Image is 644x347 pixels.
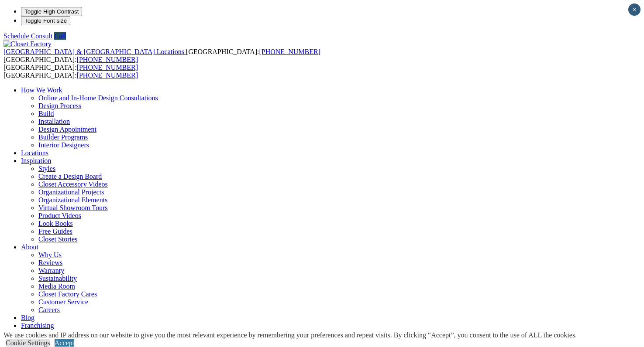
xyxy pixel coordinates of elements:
span: Toggle Font size [24,17,67,24]
span: [GEOGRAPHIC_DATA]: [GEOGRAPHIC_DATA]: [3,48,320,63]
a: Careers [38,306,60,313]
a: Design Process [38,102,81,109]
a: Customer Service [38,298,88,306]
a: Franchising [21,322,54,329]
img: Closet Factory [3,40,52,48]
a: Online and In-Home Design Consultations [38,94,158,102]
a: Locations [21,149,48,156]
div: We use cookies and IP address on our website to give you the most relevant experience by remember... [3,331,577,339]
a: Warranty [38,267,64,274]
button: Toggle High Contrast [21,7,82,16]
a: Sustainability [38,275,77,282]
a: Media Room [38,282,75,290]
a: Cookie Settings [6,339,50,347]
button: Close [628,3,641,16]
a: Blog [21,314,34,321]
a: Design Appointment [38,126,96,133]
a: Organizational Projects [38,188,104,196]
a: Closet Accessory Videos [38,180,108,188]
a: About [21,243,38,251]
a: Reviews [38,259,62,266]
a: Free Guides [38,228,72,235]
a: Create a Design Board [38,173,102,180]
a: [GEOGRAPHIC_DATA] & [GEOGRAPHIC_DATA] Locations [3,48,186,55]
button: Toggle Font size [21,16,70,25]
a: [PHONE_NUMBER] [259,48,320,55]
a: Builder Programs [38,133,88,141]
a: How We Work [21,86,62,94]
a: Product Videos [38,212,81,219]
a: Styles [38,165,55,172]
a: Virtual Showroom Tours [38,204,108,211]
a: [PHONE_NUMBER] [77,64,138,71]
a: Accept [55,339,74,347]
a: [PHONE_NUMBER] [77,71,138,79]
a: Closet Stories [38,235,77,243]
a: Interior Designers [38,141,89,149]
a: Call [54,32,66,40]
a: Closet Factory Cares [38,290,97,298]
a: Organizational Elements [38,196,107,204]
a: [PHONE_NUMBER] [77,56,138,63]
span: [GEOGRAPHIC_DATA] & [GEOGRAPHIC_DATA] Locations [3,48,184,55]
a: Installation [38,118,70,125]
a: Why Us [38,251,62,259]
a: Look Books [38,220,73,227]
span: Toggle High Contrast [24,8,79,15]
a: Build [38,110,54,117]
span: [GEOGRAPHIC_DATA]: [GEOGRAPHIC_DATA]: [3,64,138,79]
a: Inspiration [21,157,51,164]
a: Schedule Consult [3,32,52,40]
